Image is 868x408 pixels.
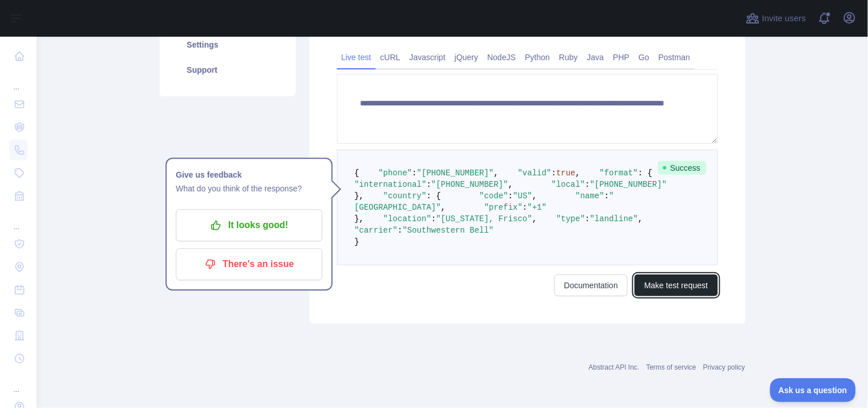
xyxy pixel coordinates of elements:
span: } [355,237,359,246]
span: : [431,214,436,223]
span: "+1" [528,203,547,212]
span: : [552,168,556,178]
button: Make test request [635,274,718,296]
span: Invite users [762,12,806,25]
span: : [585,214,590,223]
span: "prefix" [484,203,522,212]
span: "international" [355,180,427,189]
span: "US" [513,191,533,201]
a: Python [521,48,555,66]
a: Documentation [554,274,628,296]
span: , [508,180,513,189]
h1: Give us feedback [176,168,322,182]
span: : [412,168,417,178]
span: "location" [383,214,431,223]
p: What do you think of the response? [176,182,322,196]
span: "format" [600,168,638,178]
span: }, [355,214,364,223]
span: "name" [576,191,604,201]
span: "phone" [379,168,413,178]
div: ... [9,209,27,232]
span: "code" [479,191,508,201]
a: Settings [173,32,282,57]
span: : { [427,191,441,201]
a: Java [582,48,609,66]
div: ... [9,69,27,92]
span: "[PHONE_NUMBER]" [590,180,667,189]
a: PHP [609,48,635,66]
span: : [398,226,402,235]
span: { [355,168,359,178]
span: : [604,191,609,201]
iframe: Toggle Customer Support [770,378,857,402]
a: jQuery [450,48,483,66]
span: }, [355,191,364,201]
span: : [508,191,513,201]
a: Go [634,48,654,66]
button: There's an issue [176,249,322,281]
span: , [532,214,537,223]
a: Javascript [405,48,450,66]
span: Success [658,161,707,175]
span: "[US_STATE], Frisco" [436,214,532,223]
span: , [532,191,537,201]
span: "carrier" [355,226,398,235]
a: cURL [376,48,405,66]
a: NodeJS [483,48,521,66]
span: "[PHONE_NUMBER]" [417,168,494,178]
span: : [427,180,431,189]
span: : { [638,168,652,178]
span: "country" [383,191,427,201]
span: "local" [552,180,585,189]
span: true [556,168,576,178]
a: Terms of service [647,363,696,371]
div: ... [9,371,27,394]
p: It looks good! [184,216,314,236]
p: There's an issue [184,255,314,274]
span: , [576,168,580,178]
a: Support [173,57,282,83]
span: : [523,203,528,212]
span: , [494,168,498,178]
button: It looks good! [176,210,322,242]
span: "Southwestern Bell" [403,226,494,235]
span: , [441,203,446,212]
button: Invite users [744,9,808,28]
a: Live test [337,48,376,66]
a: Abstract API Inc. [589,363,640,371]
span: : [585,180,590,189]
span: "[PHONE_NUMBER]" [431,180,508,189]
span: "landline" [590,214,638,223]
span: "valid" [518,168,552,178]
a: Postman [654,48,695,66]
a: Privacy policy [703,363,745,371]
span: "type" [556,214,585,223]
span: , [638,214,643,223]
a: Ruby [554,48,582,66]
